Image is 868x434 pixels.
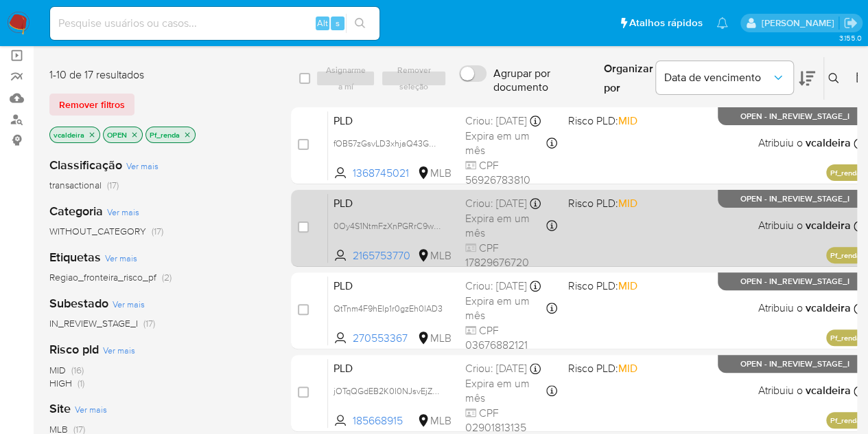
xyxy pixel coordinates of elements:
p: vitoria.caldeira@mercadolivre.com [761,17,838,30]
span: s [336,17,340,30]
span: Atalhos rápidos [629,16,703,30]
a: Sair [843,16,858,30]
span: 3.155.0 [838,32,861,43]
button: search-icon [346,14,374,33]
input: Pesquise usuários ou casos... [50,14,379,32]
span: Alt [317,17,328,30]
a: Notificações [716,17,728,29]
